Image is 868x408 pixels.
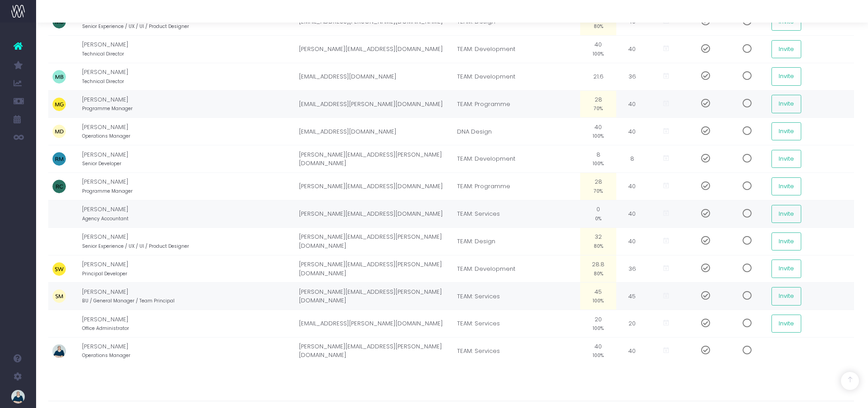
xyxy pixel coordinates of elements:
[580,63,616,90] td: 21.6
[452,118,580,145] td: DNA Design
[82,200,295,227] td: [PERSON_NAME]
[52,97,66,111] img: profile_images
[82,90,295,118] td: [PERSON_NAME]
[616,118,648,145] td: 40
[771,150,801,168] button: Invite
[295,200,452,227] td: [PERSON_NAME][EMAIL_ADDRESS][DOMAIN_NAME]
[295,283,452,310] td: [PERSON_NAME][EMAIL_ADDRESS][PERSON_NAME][DOMAIN_NAME]
[82,145,295,173] td: [PERSON_NAME]
[52,262,66,276] img: profile_images
[771,122,801,140] button: Invite
[82,283,295,310] td: [PERSON_NAME]
[82,338,295,364] td: [PERSON_NAME]
[452,227,580,255] td: TEAM: Design
[771,205,801,223] button: Invite
[82,104,133,112] small: Programme Manager
[52,42,66,56] img: profile_images
[82,63,295,90] td: [PERSON_NAME]
[82,310,295,338] td: [PERSON_NAME]
[593,324,604,332] small: 100%
[82,227,295,255] td: [PERSON_NAME]
[295,227,452,255] td: [PERSON_NAME][EMAIL_ADDRESS][PERSON_NAME][DOMAIN_NAME]
[593,296,604,304] small: 100%
[616,227,648,255] td: 40
[11,390,25,403] img: images/default_profile_image.png
[295,310,452,338] td: [EMAIL_ADDRESS][PERSON_NAME][DOMAIN_NAME]
[595,214,601,222] small: 0%
[82,49,124,57] small: Technical Director
[52,235,66,248] img: profile_images
[594,186,603,195] small: 70%
[52,317,66,330] img: profile_images
[580,118,616,145] td: 40
[616,310,648,338] td: 20
[594,104,603,112] small: 70%
[771,260,801,278] button: Invite
[594,22,603,30] small: 80%
[52,289,66,303] img: profile_images
[452,173,580,200] td: TEAM: Programme
[452,283,580,310] td: TEAM: Services
[580,338,616,364] td: 40
[82,255,295,283] td: [PERSON_NAME]
[580,200,616,227] td: 0
[771,287,801,305] button: Invite
[593,131,604,139] small: 100%
[593,49,604,57] small: 100%
[580,90,616,118] td: 28
[52,70,66,83] img: profile_images
[580,145,616,173] td: 8
[82,35,295,63] td: [PERSON_NAME]
[616,173,648,200] td: 40
[616,283,648,310] td: 45
[771,95,801,113] button: Invite
[295,173,452,200] td: [PERSON_NAME][EMAIL_ADDRESS][DOMAIN_NAME]
[295,338,452,364] td: [PERSON_NAME][EMAIL_ADDRESS][PERSON_NAME][DOMAIN_NAME]
[616,63,648,90] td: 36
[616,255,648,283] td: 36
[82,351,130,359] small: Operations Manager
[616,90,648,118] td: 40
[295,90,452,118] td: [EMAIL_ADDRESS][PERSON_NAME][DOMAIN_NAME]
[82,296,175,304] small: BU / General Manager / Team Principal
[52,125,66,138] img: profile_images
[580,255,616,283] td: 28.8
[82,118,295,145] td: [PERSON_NAME]
[82,186,133,195] small: Programme Manager
[616,145,648,173] td: 8
[580,35,616,63] td: 40
[295,255,452,283] td: [PERSON_NAME][EMAIL_ADDRESS][PERSON_NAME][DOMAIN_NAME]
[594,269,603,277] small: 80%
[594,241,603,250] small: 80%
[580,310,616,338] td: 20
[771,232,801,250] button: Invite
[52,207,66,221] img: profile_images
[82,131,130,139] small: Operations Manager
[82,159,121,167] small: Senior Developer
[82,22,189,30] small: Senior Experience / UX / UI / Product Designer
[771,67,801,85] button: Invite
[616,200,648,227] td: 40
[771,315,801,333] button: Invite
[771,177,801,195] button: Invite
[295,35,452,63] td: [PERSON_NAME][EMAIL_ADDRESS][DOMAIN_NAME]
[82,77,124,85] small: Technical Director
[82,324,129,332] small: Office Administrator
[452,35,580,63] td: TEAM: Development
[52,344,66,358] img: profile_images
[616,338,648,364] td: 40
[452,338,580,364] td: TEAM: Services
[593,159,604,167] small: 100%
[580,283,616,310] td: 45
[452,90,580,118] td: TEAM: Programme
[52,180,66,193] img: profile_images
[295,118,452,145] td: [EMAIL_ADDRESS][DOMAIN_NAME]
[452,200,580,227] td: TEAM: Services
[452,255,580,283] td: TEAM: Development
[771,40,801,58] button: Invite
[580,227,616,255] td: 32
[452,145,580,173] td: TEAM: Development
[82,173,295,200] td: [PERSON_NAME]
[452,63,580,90] td: TEAM: Development
[593,351,604,359] small: 100%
